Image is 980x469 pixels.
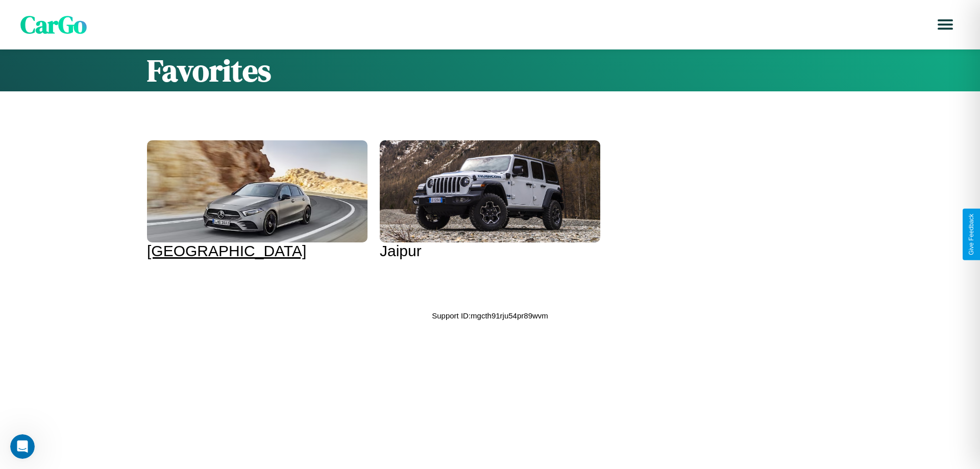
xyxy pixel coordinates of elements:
[147,242,367,260] div: [GEOGRAPHIC_DATA]
[10,434,35,459] iframe: Intercom live chat
[147,50,833,91] h1: Favorites
[931,10,960,39] button: Open menu
[380,242,600,260] div: Jaipur
[20,8,87,41] span: CarGo
[968,214,975,255] div: Give Feedback
[432,309,548,323] p: Support ID: mgcth91rju54pr89wvm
